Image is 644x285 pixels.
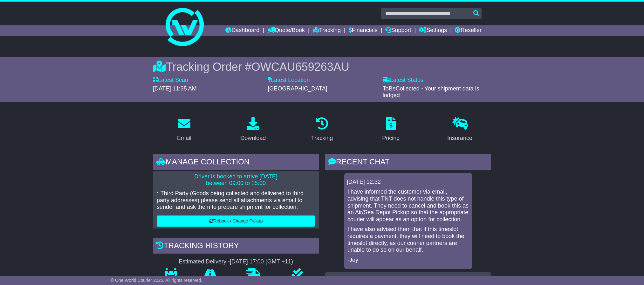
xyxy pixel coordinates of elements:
[383,85,479,99] span: ToBeCollected - Your shipment data is lodged
[153,258,319,265] div: Estimated Delivery -
[455,25,482,36] a: Reseller
[347,226,469,253] p: I have also advised them that if this timeslot requires a payment, they will need to book the tim...
[153,60,491,74] div: Tracking Order #
[157,173,315,187] p: Driver is booked to arrive [DATE] between 09:00 to 15:00
[173,115,195,145] a: Email
[385,25,411,36] a: Support
[225,25,259,36] a: Dashboard
[153,85,197,92] span: [DATE] 11:35 AM
[443,115,476,145] a: Insurance
[347,189,469,223] p: I have informed the customer via email, advising that TNT does not handle this type of shipment. ...
[347,257,469,264] p: -Joy
[153,238,319,255] div: Tracking history
[419,25,447,36] a: Settings
[268,77,310,84] label: Latest Location
[240,134,266,142] div: Download
[382,134,400,142] div: Pricing
[325,154,491,171] div: RECENT CHAT
[236,115,270,145] a: Download
[153,77,188,84] label: Latest Scan
[230,258,293,265] div: [DATE] 17:00 (GMT +11)
[153,154,319,171] div: Manage collection
[313,25,341,36] a: Tracking
[111,278,202,283] span: © One World Courier 2025. All rights reserved.
[251,60,349,73] span: OWCAU659263AU
[177,134,191,142] div: Email
[378,115,404,145] a: Pricing
[349,25,378,36] a: Financials
[267,25,305,36] a: Quote/Book
[447,134,472,142] div: Insurance
[157,190,315,211] p: * Third Party (Goods being collected and delivered to third party addresses) please send all atta...
[268,85,327,92] span: [GEOGRAPHIC_DATA]
[347,179,469,186] div: [DATE] 12:32
[383,77,423,84] label: Latest Status
[157,215,315,227] button: Rebook / Change Pickup
[311,134,333,142] div: Tracking
[307,115,337,145] a: Tracking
